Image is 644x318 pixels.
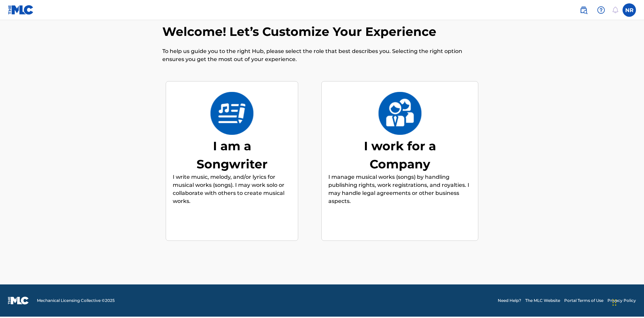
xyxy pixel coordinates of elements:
[597,6,605,14] img: help
[8,5,34,15] img: MLC Logo
[525,298,560,304] a: The MLC Website
[8,297,29,305] img: logo
[328,173,471,205] p: I manage musical works (songs) by handling publishing rights, work registrations, and royalties. ...
[498,298,521,304] a: Need Help?
[162,47,482,63] p: To help us guide you to the right Hub, please select the role that best describes you. Selecting ...
[564,298,603,304] a: Portal Terms of Use
[610,286,644,318] iframe: Chat Widget
[166,81,298,241] div: I am a SongwriterI am a SongwriterI write music, melody, and/or lyrics for musical works (songs)....
[577,3,590,17] a: Public Search
[173,173,291,205] p: I write music, melody, and/or lyrics for musical works (songs). I may work solo or collaborate wi...
[321,81,478,241] div: I work for a CompanyI work for a CompanyI manage musical works (songs) by handling publishing rig...
[37,298,115,304] span: Mechanical Licensing Collective © 2025
[210,92,254,135] img: I am a Songwriter
[162,24,440,39] h2: Welcome! Let’s Customize Your Experience
[182,137,282,173] div: I am a Songwriter
[580,6,588,14] img: search
[594,3,608,17] div: Help
[612,7,619,13] div: Notifications
[623,3,636,17] div: User Menu
[350,137,450,173] div: I work for a Company
[612,293,616,313] div: Drag
[607,298,636,304] a: Privacy Policy
[378,92,422,135] img: I work for a Company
